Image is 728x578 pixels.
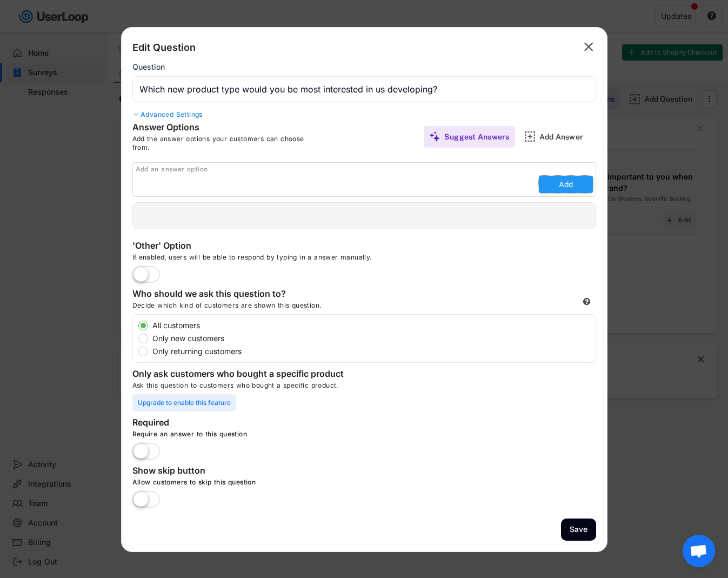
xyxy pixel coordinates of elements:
div: Add Answer [539,132,593,142]
div: Upgrade to enable this feature [132,394,236,411]
div: 'Other' Option [132,240,349,253]
div: If enabled, users will be able to respond by typing in a answer manually. [132,253,457,266]
div: Show skip button [132,465,349,478]
text:  [584,39,593,55]
div: Require an answer to this question [132,430,457,443]
div: Add the answer options your customers can choose from. [132,135,322,151]
div: Question [132,62,165,72]
div: Required [132,417,349,430]
input: Type your question here... [132,76,596,102]
a: Open chat [683,535,715,567]
label: Only returning customers [149,348,596,355]
div: Suggest Answers [444,132,510,142]
div: Answer Options [132,122,295,135]
button: Save [561,519,596,541]
button:  [581,38,596,56]
div: Advanced Settings [132,110,596,119]
div: Allow customers to skip this question [132,478,457,491]
div: Add an answer option [136,165,596,174]
label: All customers [149,322,596,329]
div: Decide which kind of customers are shown this question. [132,301,403,314]
div: Edit Question [132,41,196,54]
div: Only ask customers who bought a specific product [132,368,349,381]
label: Only new customers [149,335,596,342]
img: AddMajor.svg [524,131,536,142]
img: MagicMajor%20%28Purple%29.svg [429,131,440,142]
div: Who should we ask this question to? [132,288,349,301]
button: Add [539,176,593,193]
div: Ask this question to customers who bought a specific product. [132,381,596,394]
